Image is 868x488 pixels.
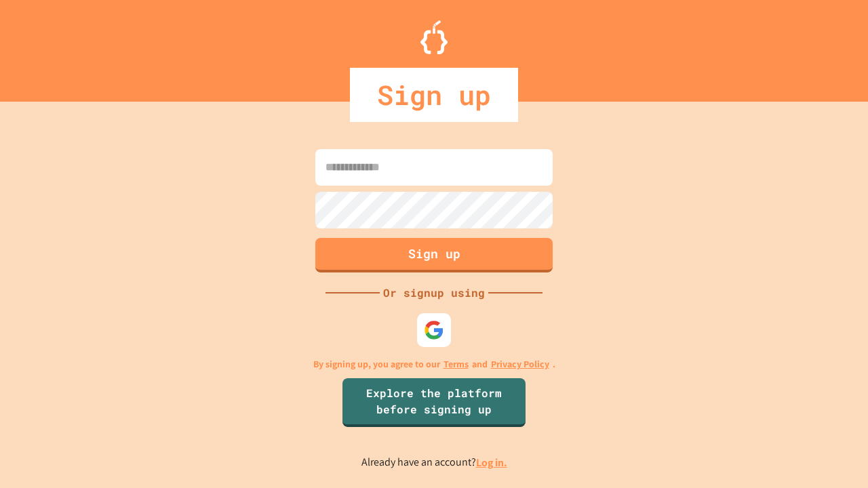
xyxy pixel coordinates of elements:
[491,357,549,371] a: Privacy Policy
[476,455,507,470] a: Log in.
[313,357,555,371] p: By signing up, you agree to our and .
[424,320,444,340] img: google-icon.svg
[350,68,518,122] div: Sign up
[443,357,469,371] a: Terms
[342,378,526,427] a: Explore the platform before signing up
[420,20,448,54] img: Logo.svg
[315,238,553,272] button: Sign up
[380,285,488,301] div: Or signup using
[361,454,507,471] p: Already have an account?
